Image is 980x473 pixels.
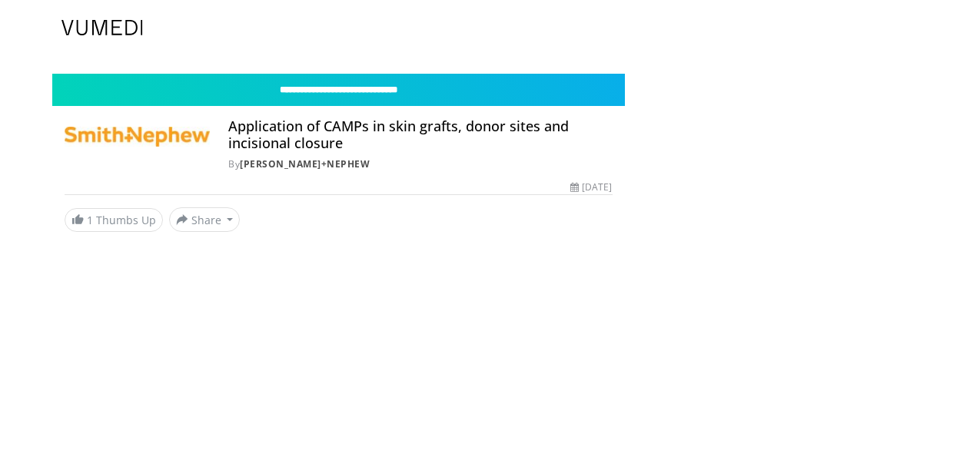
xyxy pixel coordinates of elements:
[65,208,163,232] a: 1 Thumbs Up
[570,180,612,194] div: [DATE]
[228,157,612,171] div: By
[240,157,370,170] a: [PERSON_NAME]+Nephew
[61,20,143,35] img: VuMedi Logo
[87,213,93,227] span: 1
[169,207,241,232] button: Share
[228,118,612,151] h4: Application of CAMPs in skin grafts, donor sites and incisional closure
[65,118,211,155] img: Smith+Nephew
